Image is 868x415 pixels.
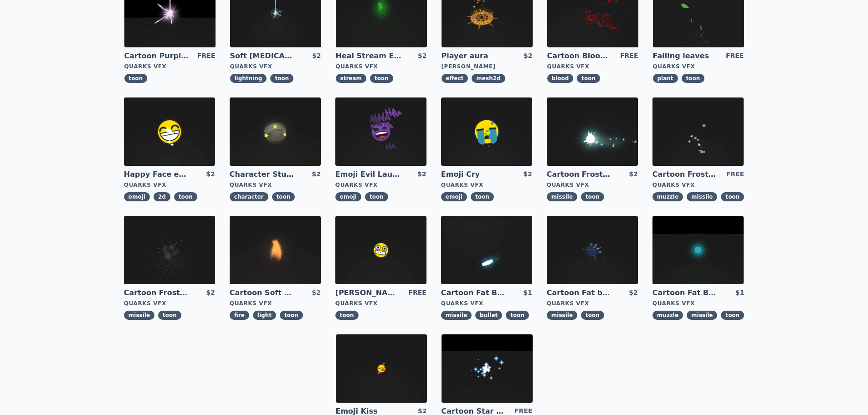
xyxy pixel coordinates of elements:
[652,181,744,189] div: Quarks VFX
[441,97,532,166] img: imgAlt
[629,288,637,298] div: $2
[124,300,215,307] div: Quarks VFX
[475,311,502,320] span: bullet
[335,288,401,298] a: [PERSON_NAME]
[158,311,181,320] span: toon
[418,51,426,61] div: $2
[653,63,744,70] div: Quarks VFX
[230,181,321,189] div: Quarks VFX
[652,300,744,307] div: Quarks VFX
[124,63,216,70] div: Quarks VFX
[441,169,507,179] a: Emoji Cry
[335,192,361,201] span: emoji
[547,51,613,61] a: Cartoon Blood Splash
[335,169,401,179] a: Emoji Evil Laugh
[197,51,215,61] div: FREE
[441,192,467,201] span: emoji
[230,311,249,320] span: fire
[230,169,295,179] a: Character Stun Effect
[174,192,197,201] span: toon
[441,216,532,284] img: imgAlt
[652,216,744,284] img: imgAlt
[652,169,718,179] a: Cartoon Frost Missile Muzzle Flash
[230,63,321,70] div: Quarks VFX
[735,288,744,298] div: $1
[652,97,744,166] img: imgAlt
[524,51,532,61] div: $2
[629,169,637,179] div: $2
[335,300,426,307] div: Quarks VFX
[506,311,529,320] span: toon
[124,192,150,201] span: emoji
[280,311,303,320] span: toon
[124,169,190,179] a: Happy Face emoji
[124,216,215,284] img: imgAlt
[312,169,320,179] div: $2
[312,51,321,61] div: $2
[687,311,717,320] span: missile
[547,74,574,83] span: blood
[721,311,744,320] span: toon
[365,192,388,201] span: toon
[581,311,604,320] span: toon
[442,63,533,70] div: [PERSON_NAME]
[471,192,494,201] span: toon
[370,74,393,83] span: toon
[441,181,532,189] div: Quarks VFX
[687,192,717,201] span: missile
[547,192,577,201] span: missile
[726,169,744,179] div: FREE
[441,311,472,320] span: missile
[547,169,612,179] a: Cartoon Frost Missile
[124,74,148,83] span: toon
[653,51,719,61] a: Falling leaves
[472,74,505,83] span: mesh2d
[547,216,638,284] img: imgAlt
[336,63,427,70] div: Quarks VFX
[270,74,293,83] span: toon
[230,300,321,307] div: Quarks VFX
[547,181,638,189] div: Quarks VFX
[577,74,600,83] span: toon
[206,169,215,179] div: $2
[682,74,705,83] span: toon
[312,288,320,298] div: $2
[335,216,426,284] img: imgAlt
[442,74,468,83] span: effect
[581,192,604,201] span: toon
[441,288,507,298] a: Cartoon Fat Bullet
[230,288,295,298] a: Cartoon Soft CandleLight
[547,63,638,70] div: Quarks VFX
[336,51,401,61] a: Heal Stream Effect
[124,288,190,298] a: Cartoon Frost Missile Explosion
[523,288,532,298] div: $1
[154,192,170,201] span: 2d
[124,311,154,320] span: missile
[230,216,321,284] img: imgAlt
[547,311,577,320] span: missile
[721,192,744,201] span: toon
[442,51,507,61] a: Player aura
[653,74,678,83] span: plant
[230,97,321,166] img: imgAlt
[652,192,683,201] span: muzzle
[523,169,532,179] div: $2
[547,97,638,166] img: imgAlt
[230,51,296,61] a: Soft [MEDICAL_DATA]
[206,288,215,298] div: $2
[230,192,268,201] span: character
[335,311,359,320] span: toon
[335,97,426,166] img: imgAlt
[417,169,426,179] div: $2
[124,97,215,166] img: imgAlt
[441,300,532,307] div: Quarks VFX
[547,288,612,298] a: Cartoon Fat bullet explosion
[442,334,533,403] img: imgAlt
[335,181,426,189] div: Quarks VFX
[547,300,638,307] div: Quarks VFX
[124,181,215,189] div: Quarks VFX
[620,51,638,61] div: FREE
[230,74,267,83] span: lightning
[726,51,744,61] div: FREE
[652,288,718,298] a: Cartoon Fat Bullet Muzzle Flash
